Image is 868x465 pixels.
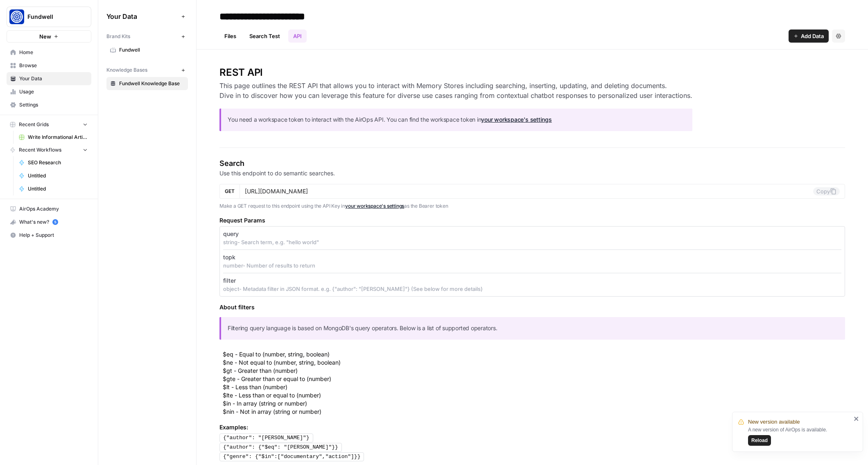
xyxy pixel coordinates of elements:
[15,169,91,182] a: Untitled
[219,81,692,100] h3: This page outlines the REST API that allows you to interact with Memory Stores including searchin...
[7,202,91,215] a: AirOps Academy
[7,7,91,27] button: Workspace: Fundwell
[106,66,147,74] span: Knowledge Bases
[119,46,184,54] span: Fundwell
[106,77,188,90] a: Fundwell Knowledge Base
[223,350,845,358] li: $eq - Equal to (number, string, boolean)
[7,118,91,131] button: Recent Grids
[228,324,839,333] p: Filtering query language is based on MongoDB's query operators. Below is a list of supported oper...
[223,391,845,399] li: $lte - Less than or equal to (number)
[7,215,91,229] button: What's new? 5
[748,435,771,446] button: Reload
[223,399,845,408] li: $in - In array (string or number)
[54,220,56,224] text: 5
[19,231,88,239] span: Help + Support
[7,59,91,72] a: Browse
[223,383,845,391] li: $lt - Less than (number)
[288,29,307,43] a: API
[219,66,692,79] h2: REST API
[19,101,88,109] span: Settings
[28,185,88,193] span: Untitled
[481,116,552,123] a: your workspace's settings
[228,115,686,125] p: You need a workspace token to interact with the AirOps API. You can find the workspace token in
[19,49,88,56] span: Home
[7,98,91,111] a: Settings
[219,423,845,431] p: Examples:
[15,182,91,195] a: Untitled
[7,46,91,59] a: Home
[801,32,824,40] span: Add Data
[223,238,841,246] p: string - Search term, e.g. "hello world"
[223,261,841,270] p: number - Number of results to return
[27,13,77,21] span: Fundwell
[15,156,91,169] a: SEO Research
[244,29,285,43] a: Search Test
[854,415,859,422] button: close
[19,146,61,154] span: Recent Workflows
[223,367,845,375] li: $gt - Greater than (number)
[219,433,313,442] pre: {"author": "[PERSON_NAME]"}
[223,358,845,367] li: $ne - Not equal to (number, string, boolean)
[106,43,188,57] a: Fundwell
[223,230,239,238] p: query
[789,29,829,43] button: Add Data
[106,11,178,21] span: Your Data
[19,75,88,82] span: Your Data
[7,144,91,156] button: Recent Workflows
[219,202,845,210] p: Make a GET request to this endpoint using the API Key in as the Bearer token
[19,88,88,95] span: Usage
[219,29,241,43] a: Files
[19,62,88,69] span: Browse
[28,159,88,166] span: SEO Research
[106,33,130,40] span: Brand Kits
[345,203,404,209] a: your workspace's settings
[223,408,845,416] li: $nin - Not in array (string or number)
[748,426,851,446] div: A new version of AirOps is available.
[28,172,88,179] span: Untitled
[223,277,236,285] p: filter
[7,216,91,228] div: What's new?
[39,32,51,41] span: New
[219,452,364,461] pre: {"genre": {"$in":["documentary","action"]}}
[219,169,845,177] p: Use this endpoint to do semantic searches.
[751,437,768,444] span: Reload
[52,219,58,225] a: 5
[119,80,184,87] span: Fundwell Knowledge Base
[19,205,88,213] span: AirOps Academy
[748,418,800,426] span: New version available
[219,303,845,311] h5: About filters
[28,134,88,141] span: Write Informational Article
[9,9,24,24] img: Fundwell Logo
[7,229,91,242] button: Help + Support
[19,121,49,128] span: Recent Grids
[219,216,845,225] h5: Request Params
[7,30,91,43] button: New
[813,187,840,195] button: Copy
[15,131,91,144] a: Write Informational Article
[7,72,91,85] a: Your Data
[7,85,91,98] a: Usage
[223,285,841,293] p: object - Metadata filter in JSON format. e.g. {"author": "[PERSON_NAME]"} (See below for more det...
[219,443,342,452] pre: {"author": {"$eq": "[PERSON_NAME]"}}
[219,158,845,169] h4: Search
[223,253,235,261] p: topk
[225,188,235,195] span: GET
[223,375,845,383] li: $gte - Greater than or equal to (number)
